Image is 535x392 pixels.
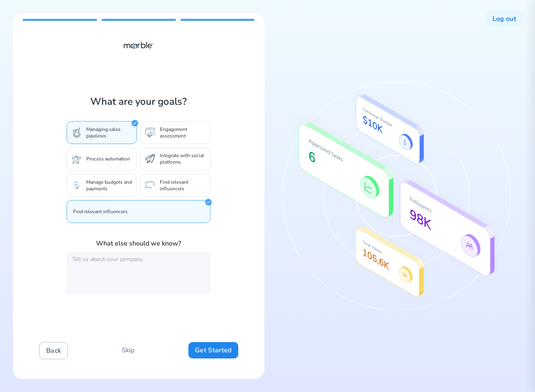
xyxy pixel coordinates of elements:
[86,155,130,162] p: Process automation
[160,152,206,165] p: Integrate with social platforms
[86,126,132,139] p: Managing sales pipelines
[160,179,206,192] p: Find relevant influencers
[67,239,210,248] p: What else should we know?
[115,342,141,358] button: Skip
[39,342,68,359] button: Back
[67,95,210,108] h1: What are your goals?
[73,208,128,215] p: Find relevant influencers
[188,342,238,358] button: Get Started
[86,179,132,192] p: Manage budgets and payments
[160,126,206,139] p: Engagement assessment
[486,11,523,27] button: Log out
